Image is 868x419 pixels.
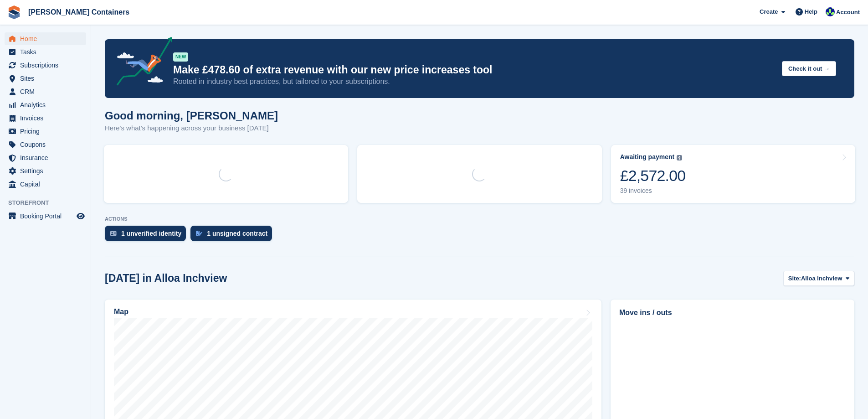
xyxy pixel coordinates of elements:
h1: Good morning, [PERSON_NAME] [105,109,278,122]
span: Invoices [20,112,75,124]
div: 1 unsigned contract [207,230,267,237]
img: price-adjustments-announcement-icon-8257ccfd72463d97f412b2fc003d46551f7dbcb40ab6d574587a9cd5c0d94... [109,37,173,89]
a: menu [5,210,86,222]
a: menu [5,72,86,85]
span: Alloa Inchview [801,274,842,283]
a: menu [5,178,86,191]
span: Booking Portal [20,210,75,222]
div: £2,572.00 [620,166,686,185]
img: stora-icon-8386f47178a22dfd0bd8f6a31ec36ba5ce8667c1dd55bd0f319d3a0aa187defe.svg [7,5,21,19]
a: [PERSON_NAME] Containers [25,5,133,20]
img: verify_identity-adf6edd0f0f0b5bbfe63781bf79b02c33cf7c696d77639b501bdc392416b5a36.svg [110,231,117,236]
span: Settings [20,165,75,177]
div: NEW [173,52,188,62]
a: menu [5,46,86,58]
span: Capital [20,178,75,191]
a: menu [5,165,86,177]
a: menu [5,125,86,138]
a: 1 unsigned contract [190,226,277,246]
div: Awaiting payment [620,153,675,161]
div: 1 unverified identity [121,230,181,237]
a: Preview store [75,211,86,222]
span: Sites [20,72,75,85]
span: Home [20,32,75,45]
img: contract_signature_icon-13c848040528278c33f63329250d36e43548de30e8caae1d1a13099fd9432cc5.svg [196,231,202,236]
a: menu [5,138,86,151]
div: 39 invoices [620,187,686,195]
span: Storefront [8,198,91,207]
p: Make £478.60 of extra revenue with our new price increases tool [173,63,775,77]
h2: [DATE] in Alloa Inchview [105,272,227,285]
img: icon-info-grey-7440780725fd019a000dd9b08b2336e03edf1995a4989e88bcd33f0948082b44.svg [677,155,682,160]
p: Here's what's happening across your business [DATE] [105,123,278,134]
span: Insurance [20,151,75,164]
span: Pricing [20,125,75,138]
img: Audra Whitelaw [826,7,835,16]
p: ACTIONS [105,216,854,222]
a: menu [5,112,86,124]
a: 1 unverified identity [105,226,190,246]
span: CRM [20,85,75,98]
button: Site: Alloa Inchview [783,271,854,286]
span: Help [805,7,817,16]
span: Analytics [20,98,75,111]
a: Awaiting payment £2,572.00 39 invoices [611,145,855,203]
a: menu [5,85,86,98]
a: menu [5,32,86,45]
span: Site: [788,274,801,283]
span: Subscriptions [20,59,75,72]
button: Check it out → [782,61,836,76]
span: Create [760,7,778,16]
span: Tasks [20,46,75,58]
h2: Map [114,308,128,316]
h2: Move ins / outs [619,307,846,318]
span: Account [836,8,860,17]
p: Rooted in industry best practices, but tailored to your subscriptions. [173,77,775,87]
a: menu [5,59,86,72]
a: menu [5,98,86,111]
span: Coupons [20,138,75,151]
a: menu [5,151,86,164]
